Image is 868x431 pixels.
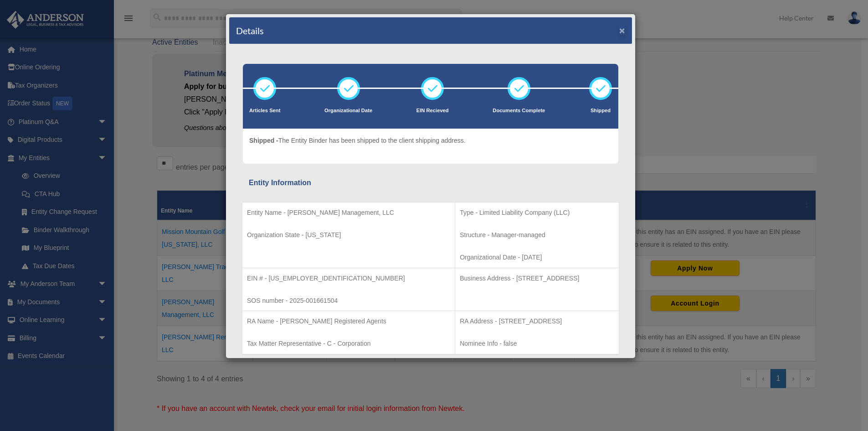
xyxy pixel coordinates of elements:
h4: Details [236,24,264,37]
p: EIN Recieved [416,106,449,115]
p: Organizational Date - [DATE] [460,252,614,263]
p: Documents Complete [493,106,545,115]
p: Organizational Date [324,106,372,115]
p: Nominee Info - false [460,338,614,349]
p: EIN # - [US_EMPLOYER_IDENTIFICATION_NUMBER] [247,273,450,284]
p: SOS number - 2025-001661504 [247,295,450,306]
div: Entity Information [249,177,612,189]
p: RA Address - [STREET_ADDRESS] [460,316,614,327]
p: Structure - Manager-managed [460,229,614,241]
p: Articles Sent [249,106,280,115]
p: Tax Matter Representative - C - Corporation [247,338,450,349]
p: Business Address - [STREET_ADDRESS] [460,273,614,284]
p: Entity Name - [PERSON_NAME] Management, LLC [247,207,450,218]
p: Organization State - [US_STATE] [247,229,450,241]
p: The Entity Binder has been shipped to the client shipping address. [249,135,466,146]
p: Shipped [589,106,612,115]
button: × [619,26,625,35]
p: Type - Limited Liability Company (LLC) [460,207,614,218]
span: Shipped - [249,137,278,144]
p: RA Name - [PERSON_NAME] Registered Agents [247,316,450,327]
